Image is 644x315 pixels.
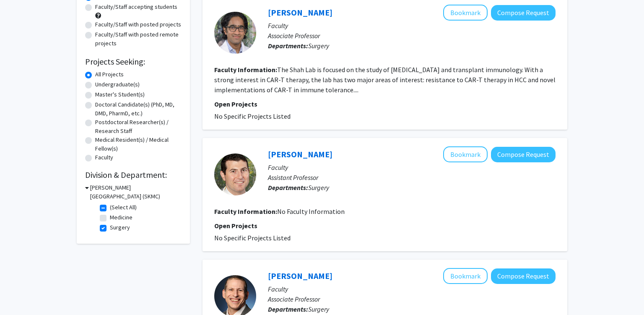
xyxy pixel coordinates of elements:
[491,147,556,162] button: Compose Request to Michael Nooromid
[268,31,556,41] p: Associate Professor
[90,183,182,201] h3: [PERSON_NAME][GEOGRAPHIC_DATA] (SKMC)
[308,42,329,50] span: Surgery
[214,221,556,231] p: Open Projects
[268,21,556,31] p: Faculty
[308,183,329,192] span: Surgery
[95,100,182,118] label: Doctoral Candidate(s) (PhD, MD, DMD, PharmD, etc.)
[95,30,182,48] label: Faculty/Staff with posted remote projects
[268,183,308,192] b: Departments:
[268,162,556,172] p: Faculty
[95,80,140,89] label: Undergraduate(s)
[268,7,332,18] a: [PERSON_NAME]
[85,57,182,67] h2: Projects Seeking:
[268,271,332,281] a: [PERSON_NAME]
[268,284,556,294] p: Faculty
[110,203,137,212] label: (Select All)
[214,207,277,216] b: Faculty Information:
[214,99,556,109] p: Open Projects
[491,5,556,21] button: Compose Request to Ashesh Shah
[214,234,291,242] span: No Specific Projects Listed
[268,172,556,182] p: Assistant Professor
[268,149,332,159] a: [PERSON_NAME]
[110,223,130,232] label: Surgery
[443,268,488,284] button: Add Benjamin Phillips to Bookmarks
[95,3,177,11] label: Faculty/Staff accepting students
[268,294,556,304] p: Associate Professor
[95,118,182,135] label: Postdoctoral Researcher(s) / Research Staff
[95,135,182,153] label: Medical Resident(s) / Medical Fellow(s)
[110,213,132,222] label: Medicine
[443,146,488,162] button: Add Michael Nooromid to Bookmarks
[268,42,308,50] b: Departments:
[95,70,124,79] label: All Projects
[214,65,277,74] b: Faculty Information:
[308,305,329,313] span: Surgery
[443,5,488,21] button: Add Ashesh Shah to Bookmarks
[95,20,181,29] label: Faculty/Staff with posted projects
[6,277,36,309] iframe: Chat
[268,305,308,313] b: Departments:
[85,170,182,180] h2: Division & Department:
[491,268,556,284] button: Compose Request to Benjamin Phillips
[95,153,113,162] label: Faculty
[214,65,556,94] fg-read-more: The Shah Lab is focused on the study of [MEDICAL_DATA] and transplant immunology. With a strong i...
[95,90,145,99] label: Master's Student(s)
[277,207,345,216] span: No Faculty Information
[214,112,291,120] span: No Specific Projects Listed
